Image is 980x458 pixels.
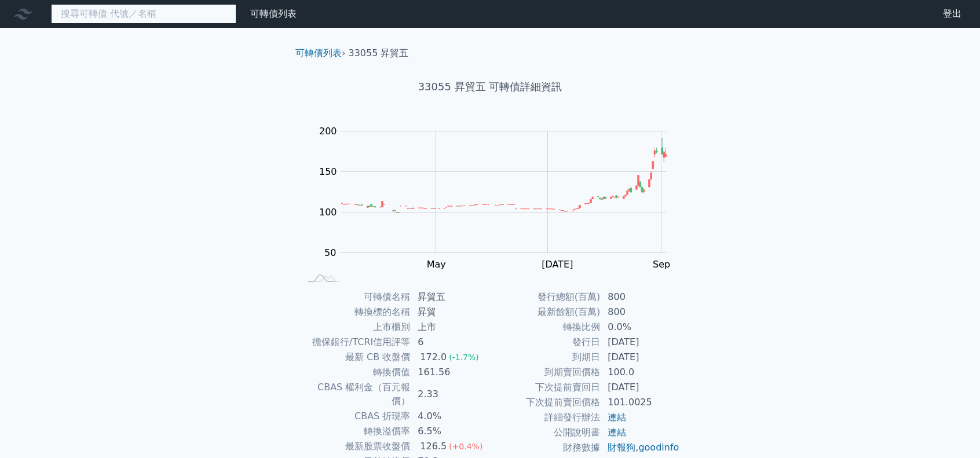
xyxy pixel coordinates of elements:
[300,320,411,335] td: 上市櫃別
[601,365,680,380] td: 100.0
[601,380,680,395] td: [DATE]
[934,5,971,23] a: 登出
[490,305,601,320] td: 最新餘額(百萬)
[313,126,684,294] g: Chart
[300,350,411,365] td: 最新 CB 收盤價
[601,395,680,410] td: 101.0025
[300,365,411,380] td: 轉換價值
[411,380,490,409] td: 2.33
[349,46,409,60] li: 33055 昇貿五
[490,335,601,350] td: 發行日
[490,410,601,425] td: 詳細發行辦法
[250,8,297,19] a: 可轉債列表
[490,350,601,365] td: 到期日
[418,439,449,453] div: 126.5
[427,259,446,270] tspan: May
[418,350,449,364] div: 172.0
[638,442,679,453] a: goodinfo
[653,259,670,270] tspan: Sep
[411,305,490,320] td: 昇貿
[608,412,626,423] a: 連結
[300,409,411,424] td: CBAS 折現率
[601,290,680,305] td: 800
[490,380,601,395] td: 下次提前賣回日
[449,353,479,362] span: (-1.7%)
[295,47,342,58] a: 可轉債列表
[411,424,490,439] td: 6.5%
[300,439,411,454] td: 最新股票收盤價
[411,320,490,335] td: 上市
[601,350,680,365] td: [DATE]
[411,409,490,424] td: 4.0%
[286,79,694,95] h1: 33055 昇貿五 可轉債詳細資訊
[601,440,680,455] td: ,
[608,427,626,438] a: 連結
[300,305,411,320] td: 轉換標的名稱
[490,365,601,380] td: 到期賣回價格
[51,4,236,24] input: 搜尋可轉債 代號／名稱
[411,290,490,305] td: 昇貿五
[300,380,411,409] td: CBAS 權利金（百元報價）
[324,247,336,258] tspan: 50
[490,320,601,335] td: 轉換比例
[601,335,680,350] td: [DATE]
[300,424,411,439] td: 轉換溢價率
[300,335,411,350] td: 擔保銀行/TCRI信用評等
[411,335,490,350] td: 6
[490,425,601,440] td: 公開說明書
[490,290,601,305] td: 發行總額(百萬)
[542,259,573,270] tspan: [DATE]
[411,365,490,380] td: 161.56
[295,46,345,60] li: ›
[319,207,337,218] tspan: 100
[490,395,601,410] td: 下次提前賣回價格
[490,440,601,455] td: 財務數據
[319,166,337,177] tspan: 150
[608,442,635,453] a: 財報狗
[449,442,482,451] span: (+0.4%)
[300,290,411,305] td: 可轉債名稱
[601,305,680,320] td: 800
[319,126,337,137] tspan: 200
[601,320,680,335] td: 0.0%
